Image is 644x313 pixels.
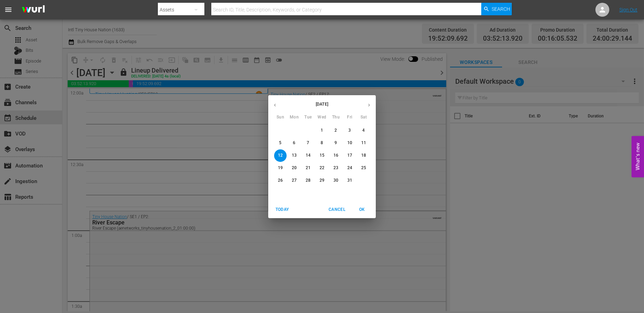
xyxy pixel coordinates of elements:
button: 7 [302,137,314,149]
p: 4 [362,127,365,133]
p: 6 [293,140,295,146]
span: Fri [344,114,356,121]
button: 31 [344,174,356,187]
p: 17 [347,153,352,158]
button: 6 [288,137,300,149]
button: 21 [302,162,314,174]
p: 12 [278,153,283,158]
p: [DATE] [282,101,362,107]
button: 15 [316,149,328,162]
button: 3 [344,124,356,137]
button: 26 [274,174,287,187]
p: 21 [306,165,311,171]
span: OK [354,206,370,213]
span: Sat [357,114,370,121]
p: 16 [333,153,338,158]
p: 28 [306,178,311,183]
button: 11 [357,137,370,149]
p: 10 [347,140,352,146]
p: 27 [292,178,297,183]
p: 29 [320,178,324,183]
button: 29 [316,174,328,187]
button: Cancel [326,204,348,215]
button: 1 [316,124,328,137]
button: 4 [357,124,370,137]
p: 14 [306,153,311,158]
button: 5 [274,137,287,149]
button: 9 [330,137,342,149]
button: 16 [330,149,342,162]
button: 19 [274,162,287,174]
button: 2 [330,124,342,137]
span: menu [4,6,12,14]
p: 18 [361,153,366,158]
p: 23 [333,165,338,171]
p: 8 [321,140,323,146]
button: OK [351,204,373,215]
p: 3 [348,127,351,133]
span: Wed [316,114,328,121]
p: 19 [278,165,283,171]
span: Cancel [329,206,345,213]
p: 1 [321,127,323,133]
button: 24 [344,162,356,174]
button: 22 [316,162,328,174]
p: 13 [292,153,297,158]
button: 30 [330,174,342,187]
span: Search [492,3,510,15]
span: Thu [330,114,342,121]
button: 20 [288,162,300,174]
img: ans4CAIJ8jUAAAAAAAAAAAAAAAAAAAAAAAAgQb4GAAAAAAAAAAAAAAAAAAAAAAAAJMjXAAAAAAAAAAAAAAAAAAAAAAAAgAT5G... [17,2,50,18]
p: 31 [347,178,352,183]
span: Today [274,206,290,213]
button: 25 [357,162,370,174]
span: Mon [288,114,300,121]
button: 23 [330,162,342,174]
button: 12 [274,149,287,162]
p: 20 [292,165,297,171]
button: 28 [302,174,314,187]
p: 22 [320,165,324,171]
button: 18 [357,149,370,162]
button: 17 [344,149,356,162]
p: 9 [334,140,337,146]
p: 30 [333,178,338,183]
p: 24 [347,165,352,171]
a: Sign Out [619,7,637,13]
p: 25 [361,165,366,171]
p: 2 [334,127,337,133]
button: 27 [288,174,300,187]
button: 13 [288,149,300,162]
button: Today [271,204,293,215]
p: 15 [320,153,324,158]
p: 11 [361,140,366,146]
span: Sun [274,114,287,121]
button: Open Feedback Widget [632,136,644,177]
p: 7 [307,140,309,146]
p: 5 [279,140,281,146]
p: 26 [278,178,283,183]
button: 14 [302,149,314,162]
button: 10 [344,137,356,149]
span: Tue [302,114,314,121]
button: 8 [316,137,328,149]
